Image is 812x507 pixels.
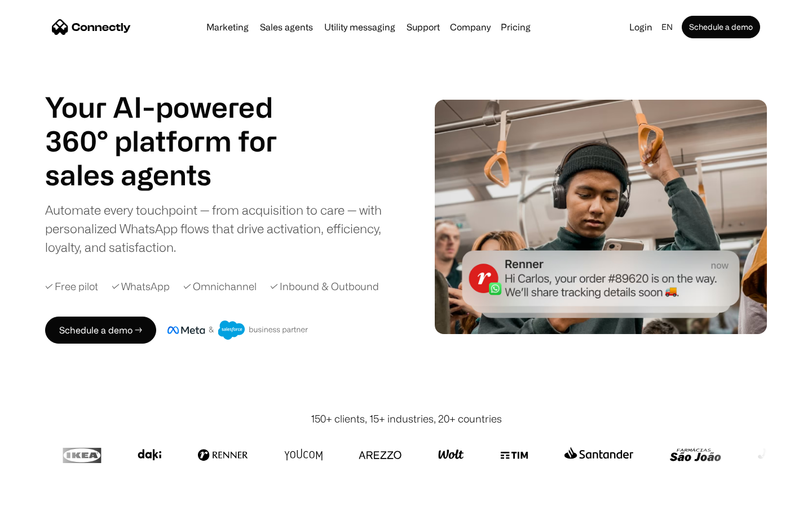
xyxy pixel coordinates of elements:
[167,321,308,340] img: Meta and Salesforce business partner badge.
[183,279,257,294] div: ✓ Omnichannel
[45,158,304,192] h1: sales agents
[661,19,673,35] div: en
[255,23,317,32] a: Sales agents
[45,279,98,294] div: ✓ Free pilot
[45,201,400,256] div: Automate every touchpoint — from acquisition to care — with personalized WhatsApp flows that driv...
[52,19,131,35] a: home
[311,411,502,426] div: 150+ clients, 15+ industries, 20+ countries
[496,23,535,32] a: Pricing
[202,23,253,32] a: Marketing
[682,16,760,38] a: Schedule a demo
[45,158,304,192] div: carousel
[657,19,679,35] div: en
[45,158,304,192] div: 1 of 4
[320,23,400,32] a: Utility messaging
[450,19,491,35] div: Company
[45,317,156,344] a: Schedule a demo →
[112,279,170,294] div: ✓ WhatsApp
[402,23,444,32] a: Support
[447,19,494,35] div: Company
[270,279,379,294] div: ✓ Inbound & Outbound
[45,90,304,158] h1: Your AI-powered 360° platform for
[625,19,657,35] a: Login
[23,487,68,503] ul: Language list
[11,486,68,503] aside: Language selected: English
